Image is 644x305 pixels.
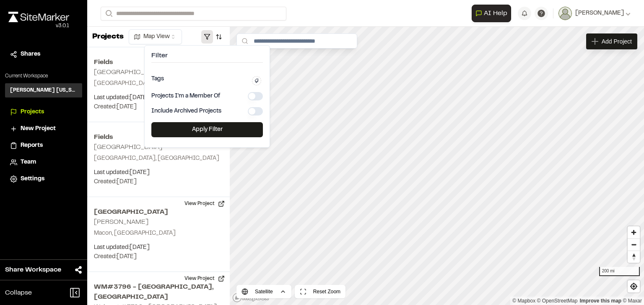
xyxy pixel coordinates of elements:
button: Zoom in [628,226,640,238]
a: Map feedback [580,298,621,304]
a: Mapbox logo [232,293,269,302]
p: Last updated: [DATE] [94,168,223,177]
div: 200 mi [599,267,640,276]
span: New Project [21,124,56,133]
a: Shares [10,50,77,59]
a: Settings [10,174,77,184]
p: Last updated: [DATE] [94,93,223,103]
a: Mapbox [512,298,535,304]
a: Maxar [623,298,642,304]
h2: [GEOGRAPHIC_DATA] [94,69,162,75]
button: Reset Zoom [295,285,345,298]
h2: [PERSON_NAME] [94,219,148,225]
h2: Fields [94,132,223,142]
button: [PERSON_NAME] [558,7,631,20]
button: Find my location [628,280,640,292]
h2: WM#3796 - [GEOGRAPHIC_DATA], [GEOGRAPHIC_DATA] [94,282,223,302]
p: Created: [DATE] [94,177,223,187]
span: Zoom out [628,239,640,251]
button: View Project [179,197,230,210]
p: Current Workspace [5,72,82,80]
span: Settings [21,174,44,184]
a: OpenStreetMap [537,298,578,304]
button: Zoom out [628,238,640,251]
a: Projects [10,108,77,117]
span: Share Workspace [5,265,61,275]
p: Projects [92,31,124,43]
a: Reports [10,141,77,150]
h3: [PERSON_NAME] [US_STATE] [10,87,77,94]
p: Macon, [GEOGRAPHIC_DATA] [94,229,223,238]
button: Edit Tags [252,76,261,85]
span: Add Project [602,37,632,46]
img: User [558,7,572,20]
label: Tags [151,76,164,82]
p: [GEOGRAPHIC_DATA], [GEOGRAPHIC_DATA] [94,154,223,163]
button: Open AI Assistant [472,5,511,22]
button: Apply Filter [151,122,263,137]
p: Last updated: [DATE] [94,243,223,252]
p: Created: [DATE] [94,103,223,112]
span: Collapse [5,288,32,298]
span: Projects [21,108,44,117]
label: Include Archived Projects [151,108,221,114]
h2: [GEOGRAPHIC_DATA] [94,207,223,217]
canvas: Map [230,27,644,305]
span: Reset bearing to north [628,251,640,263]
span: Shares [21,50,40,59]
p: Created: [DATE] [94,252,223,261]
button: Search [101,7,116,21]
span: Reports [21,141,43,150]
h2: [GEOGRAPHIC_DATA] [94,144,162,150]
label: Projects I'm a Member Of [151,93,220,99]
span: Team [21,158,36,167]
h4: Filter [151,52,263,63]
div: Oh geez...please don't... [8,22,69,30]
p: [GEOGRAPHIC_DATA], [GEOGRAPHIC_DATA] [94,79,223,88]
span: [PERSON_NAME] [575,9,624,18]
a: New Project [10,124,77,133]
button: Reset bearing to north [628,251,640,263]
img: rebrand.png [8,12,69,22]
button: Satellite [236,285,291,298]
span: AI Help [484,8,507,18]
button: View Project [179,272,230,285]
h2: Fields [94,57,223,67]
a: Team [10,158,77,167]
div: Open AI Assistant [472,5,514,22]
